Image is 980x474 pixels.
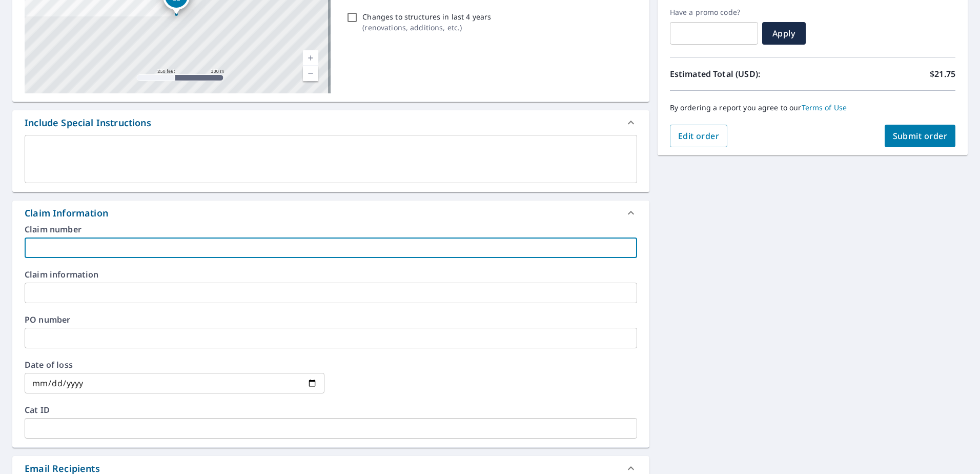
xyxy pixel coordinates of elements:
div: Claim Information [12,201,649,225]
label: Cat ID [25,406,637,414]
a: Current Level 17, Zoom Out [303,66,318,81]
p: Estimated Total (USD): [670,68,813,80]
button: Submit order [885,125,956,147]
span: Edit order [678,130,720,142]
label: Claim number [25,225,637,233]
div: Claim Information [25,206,108,220]
div: Include Special Instructions [25,116,151,130]
span: Submit order [893,130,948,142]
label: Have a promo code? [670,8,758,17]
a: Terms of Use [802,103,847,112]
label: PO number [25,315,637,324]
span: Apply [770,28,798,39]
button: Apply [762,22,806,45]
p: ( renovations, additions, etc. ) [362,22,491,33]
p: $21.75 [930,68,955,80]
a: Current Level 17, Zoom In [303,50,318,66]
button: Edit order [670,125,728,147]
p: By ordering a report you agree to our [670,103,955,112]
p: Changes to structures in last 4 years [362,11,491,22]
label: Date of loss [25,361,324,369]
label: Claim information [25,270,637,279]
div: Include Special Instructions [12,110,649,135]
